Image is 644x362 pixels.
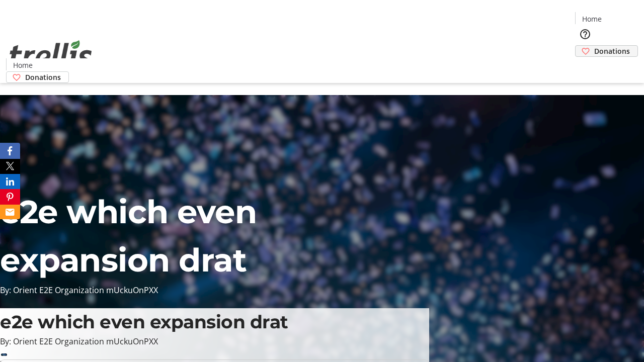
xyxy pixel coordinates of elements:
[575,24,595,44] button: Help
[576,14,608,24] a: Home
[6,29,96,79] img: Orient E2E Organization mUckuOnPXX's Logo
[575,57,595,77] button: Cart
[7,60,39,70] a: Home
[13,60,33,70] span: Home
[6,71,69,83] a: Donations
[575,45,638,57] a: Donations
[582,14,602,24] span: Home
[594,46,630,56] span: Donations
[25,72,61,82] span: Donations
